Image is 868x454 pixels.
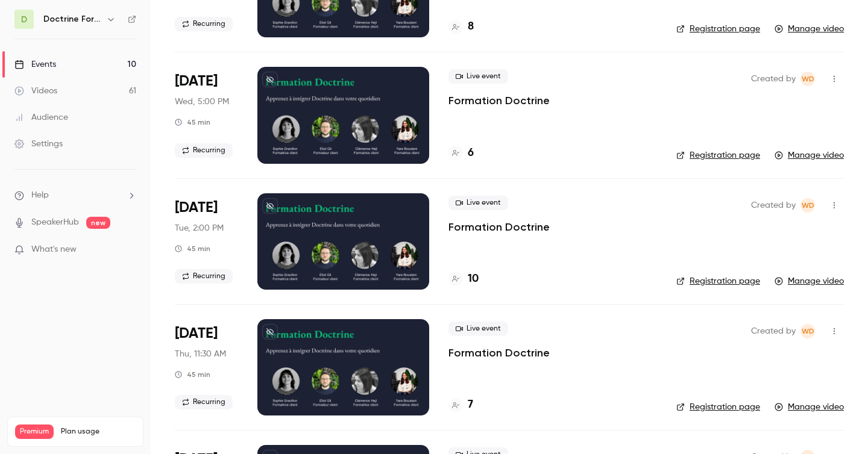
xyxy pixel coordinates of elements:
[14,85,57,97] div: Videos
[175,193,238,290] div: Sep 9 Tue, 2:00 PM (Europe/Paris)
[175,269,233,284] span: Recurring
[175,395,233,409] span: Recurring
[775,23,844,35] a: Manage video
[468,145,474,161] h4: 6
[676,23,760,35] a: Registration page
[468,397,473,413] h4: 7
[800,72,815,86] span: Webinar Doctrine
[14,138,63,150] div: Settings
[175,324,218,343] span: [DATE]
[175,348,226,360] span: Thu, 11:30 AM
[775,275,844,287] a: Manage video
[175,143,233,158] span: Recurring
[175,222,224,234] span: Tue, 2:00 PM
[175,370,210,379] div: 45 min
[448,69,508,84] span: Live event
[175,198,218,217] span: [DATE]
[802,72,814,86] span: WD
[802,198,814,213] span: WD
[751,198,796,213] span: Created by
[448,397,473,413] a: 7
[31,189,49,202] span: Help
[175,72,218,91] span: [DATE]
[175,96,229,108] span: Wed, 5:00 PM
[775,149,844,161] a: Manage video
[468,19,474,35] h4: 8
[175,17,233,31] span: Recurring
[800,324,815,338] span: Webinar Doctrine
[676,275,760,287] a: Registration page
[800,198,815,213] span: Webinar Doctrine
[448,19,474,35] a: 8
[175,67,238,163] div: Sep 10 Wed, 5:00 PM (Europe/Paris)
[775,401,844,413] a: Manage video
[448,322,508,336] span: Live event
[175,117,210,127] div: 45 min
[448,93,550,108] a: Formation Doctrine
[43,13,101,25] h6: Doctrine Formation Corporate
[31,216,79,229] a: SpeakerHub
[86,217,110,229] span: new
[122,244,136,255] iframe: Noticeable Trigger
[31,243,77,256] span: What's new
[676,401,760,413] a: Registration page
[676,149,760,161] a: Registration page
[751,324,796,338] span: Created by
[175,244,210,253] div: 45 min
[448,271,479,287] a: 10
[61,427,136,437] span: Plan usage
[751,72,796,86] span: Created by
[448,220,550,234] a: Formation Doctrine
[14,189,136,202] li: help-dropdown-opener
[802,324,814,338] span: WD
[15,424,54,439] span: Premium
[14,111,68,123] div: Audience
[21,13,27,26] span: D
[175,319,238,415] div: Sep 4 Thu, 11:30 AM (Europe/Paris)
[14,58,56,70] div: Events
[448,196,508,210] span: Live event
[448,145,474,161] a: 6
[448,346,550,360] a: Formation Doctrine
[468,271,479,287] h4: 10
